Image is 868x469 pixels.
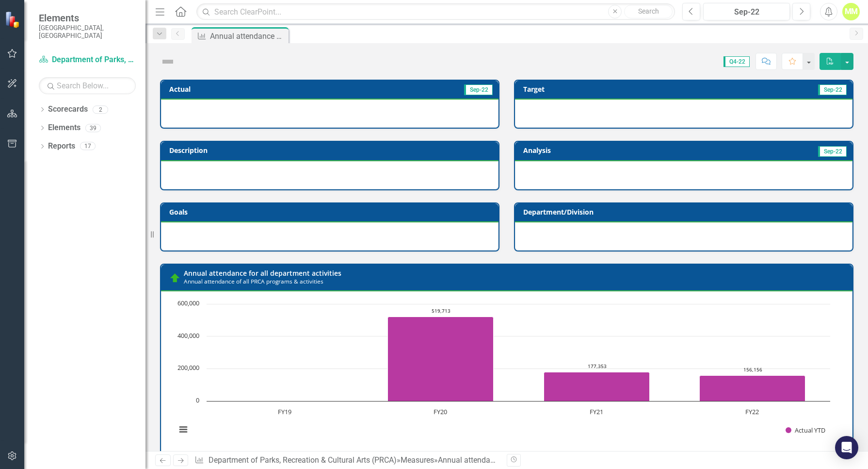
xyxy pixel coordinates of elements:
div: Annual attendance of all PRCA programs & activities [438,455,617,465]
span: Sep-22 [818,84,847,95]
text: 400,000 [177,331,199,340]
div: Chart. Highcharts interactive chart. [171,299,842,445]
div: Annual attendance of all PRCA programs & activities [210,30,286,42]
h3: Goals [169,208,494,216]
img: ClearPoint Strategy [4,10,23,29]
text: 177,353 [588,363,607,369]
span: Elements [39,12,136,24]
a: Measures [401,455,434,465]
path: FY21, 177,353. Actual YTD. [544,372,650,401]
a: Department of Parks, Recreation & Cultural Arts (PRCA) [209,455,397,465]
svg: Interactive chart [171,299,835,445]
h3: Description [169,147,494,154]
div: Sep-22 [707,6,787,18]
input: Search Below... [39,77,136,94]
button: MM [842,3,860,20]
a: Department of Parks, Recreation & Cultural Arts (PRCA) [39,54,136,66]
div: 17 [80,142,96,151]
h3: Analysis [523,147,680,154]
text: 519,713 [432,307,450,314]
h3: Target [523,85,659,93]
small: [GEOGRAPHIC_DATA], [GEOGRAPHIC_DATA] [39,24,136,40]
img: On Track (80% or higher) [169,272,181,284]
div: 2 [93,105,108,114]
text: 600,000 [177,299,199,307]
text: FY22 [745,407,759,416]
path: FY20, 519,713. Actual YTD. [388,317,494,401]
h3: Actual [169,85,305,93]
span: Q4-22 [723,56,750,67]
span: Sep-22 [464,84,493,95]
text: FY20 [434,407,447,416]
text: 156,156 [743,366,762,373]
path: FY22, 156,156. Actual YTD. [700,375,805,401]
text: 200,000 [177,363,199,372]
a: Scorecards [48,104,88,115]
small: Annual attendance of all PRCA programs & activities [184,277,323,285]
div: 39 [85,124,101,132]
text: FY21 [590,407,603,416]
span: Sep-22 [818,146,847,157]
input: Search ClearPoint... [196,3,675,20]
text: 0 [196,396,199,404]
button: View chart menu, Chart [177,423,190,436]
button: Sep-22 [703,3,790,20]
a: Annual attendance for all department activities [184,268,341,278]
div: Open Intercom Messenger [835,436,858,459]
button: Show Actual YTD [786,426,826,435]
button: Search [624,5,673,18]
span: Search [638,7,659,15]
a: Reports [48,141,75,152]
text: FY19 [278,407,291,416]
h3: Department/Division [523,208,848,216]
a: Elements [48,122,80,134]
div: » » [194,455,499,466]
img: Not Defined [160,54,176,69]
